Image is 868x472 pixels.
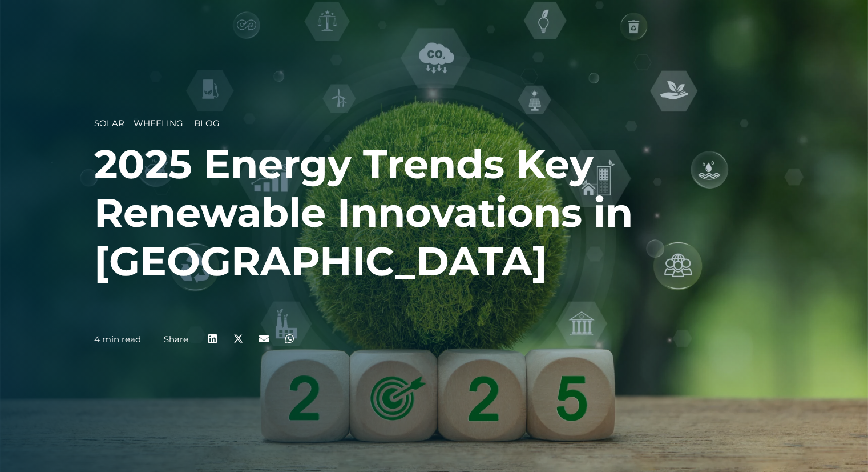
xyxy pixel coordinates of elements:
[94,140,774,286] h1: 2025 Energy Trends Key Renewable Innovations in [GEOGRAPHIC_DATA]
[251,326,277,351] div: Share on email
[94,334,141,345] p: 4 min read
[225,326,251,351] div: Share on x-twitter
[194,118,220,129] span: Blog
[164,334,188,345] a: Share
[134,118,183,129] span: Wheeling
[277,326,302,351] div: Share on whatsapp
[200,326,225,351] div: Share on linkedin
[124,118,134,129] span: __
[94,118,124,129] span: Solar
